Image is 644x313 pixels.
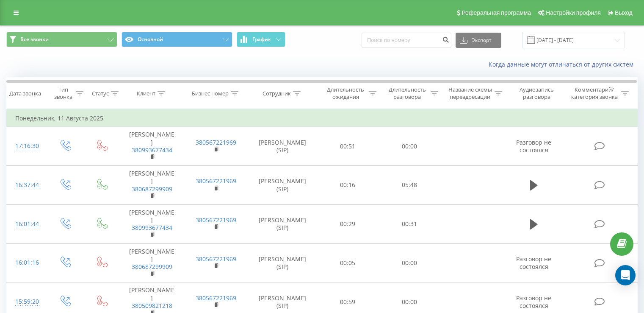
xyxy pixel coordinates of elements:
[248,204,317,243] td: [PERSON_NAME] (SIP)
[379,243,440,282] td: 00:00
[516,294,551,310] span: Разговор не состоялся
[15,177,38,193] div: 16:37:44
[137,90,155,97] div: Клиент
[516,138,551,154] span: Разговор не состоялся
[489,60,638,68] a: Когда данные могут отличаться от других систем
[192,90,229,97] div: Бизнес номер
[92,90,109,97] div: Статус
[263,90,291,97] div: Сотрудник
[15,216,38,232] div: 16:01:44
[15,138,38,154] div: 17:16:30
[196,255,236,263] a: 380567221969
[362,33,451,48] input: Поиск по номеру
[615,265,636,285] div: Open Intercom Messenger
[379,204,440,243] td: 00:31
[569,86,619,101] div: Комментарий/категория звонка
[196,138,236,146] a: 380567221969
[512,86,561,101] div: Аудиозапись разговора
[120,204,184,243] td: [PERSON_NAME]
[132,302,172,310] a: 380509821218
[122,32,232,47] button: Основной
[325,86,367,101] div: Длительность ожидания
[237,32,285,47] button: График
[516,255,551,271] span: Разговор не состоялся
[132,185,172,193] a: 380687299909
[546,9,601,16] span: Настройки профиля
[9,90,41,97] div: Дата звонка
[456,33,501,48] button: Экспорт
[317,243,379,282] td: 00:05
[386,86,428,101] div: Длительность разговора
[317,204,379,243] td: 00:29
[317,127,379,166] td: 00:51
[20,36,49,43] span: Все звонки
[379,127,440,166] td: 00:00
[462,9,531,16] span: Реферальная программа
[379,166,440,205] td: 05:48
[132,224,172,232] a: 380993677434
[448,86,492,101] div: Название схемы переадресации
[196,294,236,302] a: 380567221969
[120,166,184,205] td: [PERSON_NAME]
[7,110,638,127] td: Понедельник, 11 Августа 2025
[15,293,38,310] div: 15:59:20
[120,127,184,166] td: [PERSON_NAME]
[15,254,38,271] div: 16:01:16
[132,146,172,154] a: 380993677434
[196,216,236,224] a: 380567221969
[252,36,271,42] span: График
[248,166,317,205] td: [PERSON_NAME] (SIP)
[132,263,172,271] a: 380687299909
[196,177,236,185] a: 380567221969
[248,243,317,282] td: [PERSON_NAME] (SIP)
[317,166,379,205] td: 00:16
[53,86,73,101] div: Тип звонка
[6,32,117,47] button: Все звонки
[248,127,317,166] td: [PERSON_NAME] (SIP)
[615,9,633,16] span: Выход
[120,243,184,282] td: [PERSON_NAME]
